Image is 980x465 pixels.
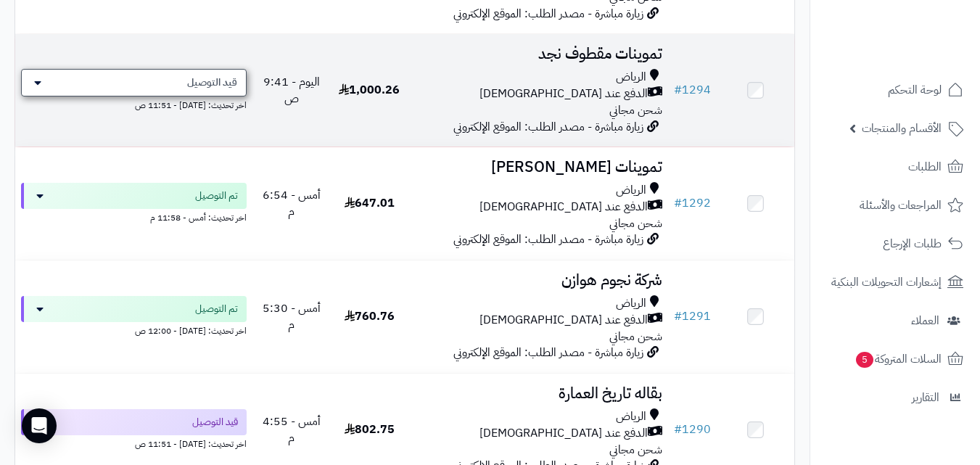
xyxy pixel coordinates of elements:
span: الرياض [616,69,646,86]
span: زيارة مباشرة - مصدر الطلب: الموقع الإلكتروني [453,231,643,248]
div: Open Intercom Messenger [22,408,57,443]
span: أمس - 4:55 م [263,413,321,447]
a: إشعارات التحويلات البنكية [819,265,971,300]
span: التقارير [912,387,939,408]
span: 5 [856,352,873,368]
span: أمس - 5:30 م [263,300,321,334]
a: التقارير [819,380,971,415]
span: 647.01 [345,194,395,212]
span: الدفع عند [DEMOGRAPHIC_DATA] [479,86,648,102]
span: قيد التوصيل [187,75,237,90]
span: زيارة مباشرة - مصدر الطلب: الموقع الإلكتروني [453,344,643,361]
span: زيارة مباشرة - مصدر الطلب: الموقع الإلكتروني [453,118,643,136]
span: إشعارات التحويلات البنكية [831,272,942,292]
span: شحن مجاني [609,102,662,119]
span: لوحة التحكم [888,80,942,100]
span: 802.75 [345,421,395,438]
span: شحن مجاني [609,441,662,458]
div: اخر تحديث: [DATE] - 12:00 ص [21,322,247,337]
a: #1291 [674,308,711,325]
a: المراجعات والأسئلة [819,188,971,223]
span: الرياض [616,408,646,425]
h3: بقاله تاريخ العمارة [414,385,662,402]
span: تم التوصيل [195,302,238,316]
a: #1290 [674,421,711,438]
a: طلبات الإرجاع [819,226,971,261]
span: 1,000.26 [339,81,400,99]
div: اخر تحديث: [DATE] - 11:51 ص [21,96,247,112]
a: العملاء [819,303,971,338]
span: الدفع عند [DEMOGRAPHIC_DATA] [479,199,648,215]
span: أمس - 6:54 م [263,186,321,221]
span: الرياض [616,295,646,312]
span: # [674,81,682,99]
span: المراجعات والأسئلة [860,195,942,215]
a: لوحة التحكم [819,73,971,107]
div: اخر تحديث: أمس - 11:58 م [21,209,247,224]
span: # [674,421,682,438]
span: 760.76 [345,308,395,325]
a: السلات المتروكة5 [819,342,971,376]
div: اخر تحديث: [DATE] - 11:51 ص [21,435,247,450]
span: طلبات الإرجاع [883,234,942,254]
span: الدفع عند [DEMOGRAPHIC_DATA] [479,312,648,329]
span: # [674,308,682,325]
span: الطلبات [908,157,942,177]
span: السلات المتروكة [855,349,942,369]
span: العملاء [911,310,939,331]
a: الطلبات [819,149,971,184]
h3: تموينات [PERSON_NAME] [414,159,662,176]
span: # [674,194,682,212]
span: تم التوصيل [195,189,238,203]
a: #1292 [674,194,711,212]
span: الرياض [616,182,646,199]
h3: شركة نجوم هوازن [414,272,662,289]
span: الدفع عند [DEMOGRAPHIC_DATA] [479,425,648,442]
h3: تموينات مقطوف نجد [414,46,662,62]
a: #1294 [674,81,711,99]
span: اليوم - 9:41 ص [263,73,320,107]
span: شحن مجاني [609,215,662,232]
span: زيارة مباشرة - مصدر الطلب: الموقع الإلكتروني [453,5,643,22]
span: الأقسام والمنتجات [862,118,942,139]
span: شحن مجاني [609,328,662,345]
span: قيد التوصيل [192,415,238,429]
